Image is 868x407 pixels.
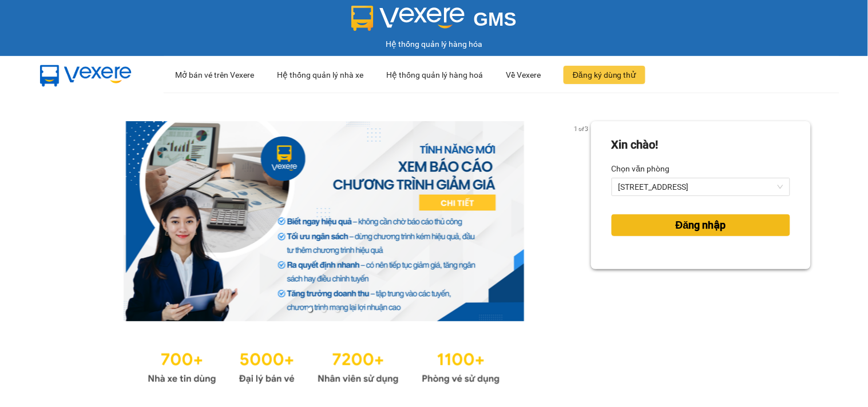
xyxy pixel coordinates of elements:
div: Hệ thống quản lý hàng hóa [3,38,865,50]
a: GMS [351,17,517,26]
span: Đăng nhập [676,217,726,233]
button: next slide / item [575,121,591,321]
div: Mở bán vé trên Vexere [175,57,254,93]
li: slide item 2 [322,308,326,312]
span: 142 Hai Bà Trưng [619,178,783,195]
div: Về Vexere [506,57,541,93]
button: Đăng ký dùng thử [564,66,645,84]
span: GMS [474,9,517,30]
button: Đăng nhập [612,214,790,236]
div: Xin chào! [612,136,659,154]
p: 1 of 3 [571,121,591,136]
label: Chọn văn phòng [612,159,670,178]
li: slide item 1 [308,308,312,312]
img: Statistics.png [148,344,500,388]
div: Hệ thống quản lý nhà xe [277,57,363,93]
img: logo 2 [351,6,465,31]
button: previous slide / item [57,121,73,321]
li: slide item 3 [335,308,340,312]
span: Đăng ký dùng thử [573,69,636,81]
div: Hệ thống quản lý hàng hoá [386,57,483,93]
img: mbUUG5Q.png [29,56,143,94]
